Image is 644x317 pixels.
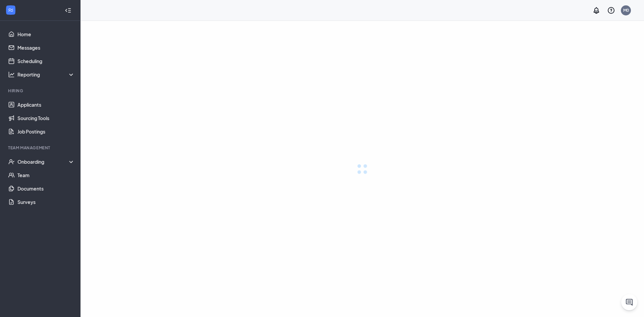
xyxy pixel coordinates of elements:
[17,28,75,41] a: Home
[17,182,75,195] a: Documents
[621,294,637,310] button: ChatActive
[607,6,615,14] svg: QuestionInfo
[8,158,15,165] svg: UserCheck
[17,158,75,165] div: Onboarding
[8,88,73,94] div: Hiring
[17,111,75,125] a: Sourcing Tools
[17,98,75,111] a: Applicants
[17,125,75,138] a: Job Postings
[625,298,633,306] svg: ChatActive
[17,168,75,182] a: Team
[65,7,71,14] svg: Collapse
[17,71,75,78] div: Reporting
[17,41,75,54] a: Messages
[7,7,14,13] svg: WorkstreamLogo
[17,195,75,209] a: Surveys
[623,7,629,13] div: M0
[8,71,15,78] svg: Analysis
[17,54,75,68] a: Scheduling
[592,6,600,14] svg: Notifications
[8,145,73,151] div: Team Management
